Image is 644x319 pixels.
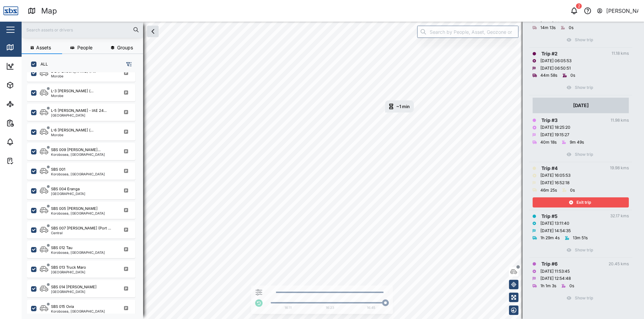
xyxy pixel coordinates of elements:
div: 19.98 kms [610,165,629,171]
div: [DATE] 06:50:51 [540,65,571,72]
div: [DATE] 16:05:53 [540,172,570,179]
div: L-6 [PERSON_NAME] (... [51,127,93,133]
div: 40m 18s [540,139,557,146]
div: SBS 004 Eranga [51,186,80,192]
div: [DATE] 18:25:20 [540,124,570,131]
div: Reports [18,119,41,127]
canvas: Map [22,22,644,319]
span: Assets [36,45,51,50]
div: [GEOGRAPHIC_DATA] [51,114,107,117]
div: Map [41,5,57,17]
div: Korobosea, [GEOGRAPHIC_DATA] [51,153,105,156]
div: Korobosea, [GEOGRAPHIC_DATA] [51,251,105,254]
div: Map marker [385,100,414,113]
div: 32.17 kms [610,213,629,219]
div: Korobosea, [GEOGRAPHIC_DATA] [51,212,105,215]
div: SBS 012 Tau [51,245,73,251]
span: Groups [117,45,133,50]
div: 0s [570,187,575,194]
div: L-5 [PERSON_NAME] - IAE 24... [51,108,107,114]
div: [DATE] 13:11:40 [540,220,569,227]
label: ALL [36,62,48,67]
div: Central [51,231,111,235]
div: 46m 25s [540,187,557,194]
div: 0s [569,25,573,31]
div: 0s [569,283,574,289]
button: [PERSON_NAME] [596,6,639,16]
div: 16:11 [285,305,292,311]
div: 11.98 kms [611,117,629,124]
button: Exit trip [533,197,629,207]
div: Morobe [51,74,96,78]
div: Morobe [51,94,93,97]
input: Search assets or drivers [26,25,139,35]
div: SBS 013 Truck Maro [51,265,86,270]
div: Sites [18,100,34,108]
div: SBS 009 [PERSON_NAME]... [51,147,101,153]
div: Korobosea, [GEOGRAPHIC_DATA] [51,172,105,176]
div: Trip # 2 [541,50,558,57]
div: 13m 51s [573,235,588,241]
div: 44m 58s [540,72,557,79]
div: grid [27,72,143,314]
div: Map [18,44,33,51]
div: 0s [570,72,575,79]
div: [GEOGRAPHIC_DATA] [51,192,85,195]
div: [GEOGRAPHIC_DATA] [51,270,86,274]
div: [DATE] 11:53:45 [540,268,570,275]
div: [DATE] 06:05:53 [540,58,571,64]
div: [DATE] 12:54:48 [540,275,571,282]
div: 16:45 [367,305,375,311]
div: [DATE] 14:54:35 [540,228,571,234]
div: 20.45 kms [609,261,629,267]
div: Korobosea, [GEOGRAPHIC_DATA] [51,310,105,313]
div: SBS 014 [PERSON_NAME] [51,284,97,290]
span: People [77,45,92,50]
div: [DATE] [573,102,589,109]
div: [DATE] 16:52:18 [540,180,569,186]
div: [PERSON_NAME] [606,7,639,15]
div: Morobe [51,133,93,137]
div: 16:23 [326,305,334,311]
div: Dashboard [18,63,48,70]
div: Trip # 3 [541,117,558,124]
div: SBS 015 Ovia [51,304,74,310]
div: Alarms [18,138,38,146]
div: SBS 007 [PERSON_NAME] (Port ... [51,225,111,231]
div: SBS 005 [PERSON_NAME] [51,206,98,212]
div: 9m 49s [570,139,584,146]
div: [DATE] 19:15:27 [540,132,569,138]
div: L-3 [PERSON_NAME] (... [51,88,93,94]
div: 2 [576,3,582,9]
img: Main Logo [3,3,18,18]
div: [GEOGRAPHIC_DATA] [51,290,97,293]
span: Exit trip [576,198,591,207]
div: Trip # 4 [541,165,558,172]
div: Trip # 5 [541,213,558,220]
div: Tasks [18,157,36,165]
div: 1h 29m 4s [540,235,560,241]
input: Search by People, Asset, Geozone or Place [417,26,518,38]
div: ~1 min [396,104,410,109]
div: Assets [18,81,38,89]
div: Trip # 6 [541,260,558,268]
div: 11.18 kms [612,50,629,57]
div: 1h 1m 3s [540,283,556,289]
div: 14m 13s [540,25,556,31]
div: SBS 001 [51,167,65,172]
